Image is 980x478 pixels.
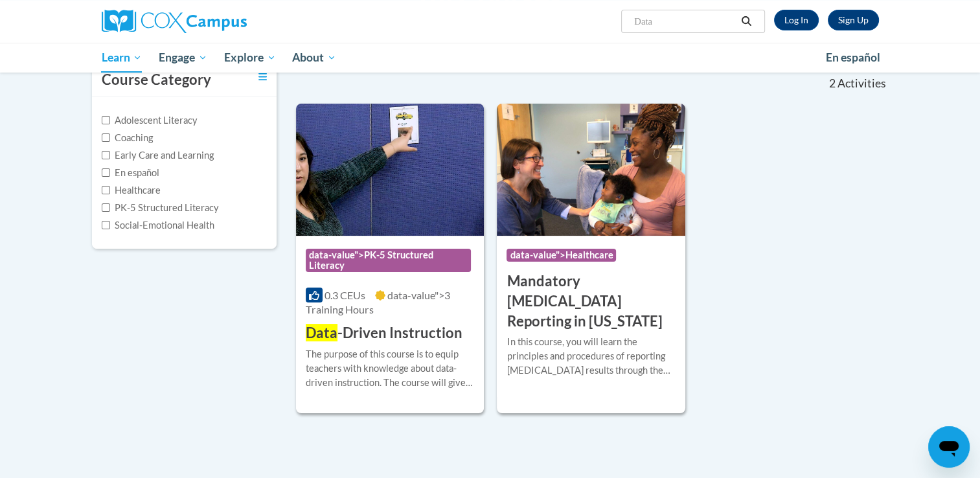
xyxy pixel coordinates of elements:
[296,104,484,413] a: Course Logodata-value">PK-5 Structured Literacy0.3 CEUsdata-value">3 Training Hours Data-Driven I...
[102,168,110,177] input: Checkbox for Options
[306,347,475,390] div: The purpose of this course is to equip teachers with knowledge about data-driven instruction. The...
[296,104,484,236] img: Course Logo
[102,131,153,145] label: Coaching
[102,148,214,163] label: Early Care and Learning
[306,324,337,341] span: Data
[102,10,348,33] a: Cox Campus
[292,50,336,65] span: About
[826,51,880,64] span: En español
[102,70,211,90] h3: Course Category
[150,43,216,73] a: Engage
[102,133,110,142] input: Checkbox for Options
[507,335,676,378] div: In this course, you will learn the principles and procedures of reporting [MEDICAL_DATA] results ...
[306,249,472,272] span: data-value">PK-5 Structured Literacy
[838,76,886,91] span: Activities
[82,43,898,73] div: Main menu
[306,323,462,343] h3: -Driven Instruction
[102,116,110,124] input: Checkbox for Options
[928,426,970,468] iframe: Button to launch messaging window
[224,50,276,65] span: Explore
[93,43,151,73] a: Learn
[817,44,889,71] a: En español
[497,104,685,236] img: Course Logo
[736,14,756,29] button: Search
[507,249,616,262] span: data-value">Healthcare
[497,104,685,413] a: Course Logodata-value">Healthcare Mandatory [MEDICAL_DATA] Reporting in [US_STATE]In this course,...
[507,271,676,331] h3: Mandatory [MEDICAL_DATA] Reporting in [US_STATE]
[258,70,267,84] a: Toggle collapse
[102,186,110,194] input: Checkbox for Options
[102,203,110,212] input: Checkbox for Options
[284,43,345,73] a: About
[101,50,142,65] span: Learn
[216,43,284,73] a: Explore
[102,166,159,180] label: En español
[325,289,365,301] span: 0.3 CEUs
[102,183,161,198] label: Healthcare
[828,76,835,91] span: 2
[102,113,198,128] label: Adolescent Literacy
[102,10,247,33] img: Cox Campus
[633,14,736,29] input: Search Courses
[774,10,819,30] a: Log In
[102,151,110,159] input: Checkbox for Options
[828,10,879,30] a: Register
[102,221,110,229] input: Checkbox for Options
[102,201,219,215] label: PK-5 Structured Literacy
[102,218,214,233] label: Social-Emotional Health
[159,50,207,65] span: Engage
